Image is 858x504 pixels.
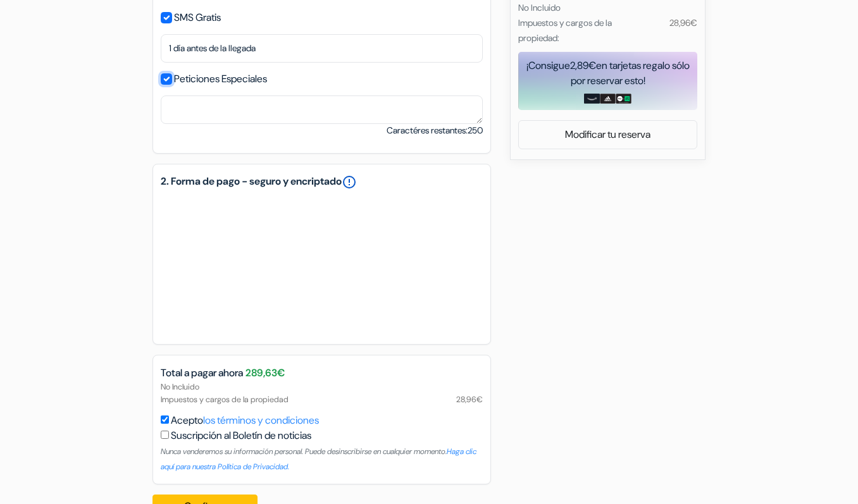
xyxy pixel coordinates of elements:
img: adidas-card.png [600,94,616,104]
iframe: Campo de entrada seguro para el pago [158,192,485,336]
span: 250 [468,125,483,136]
label: Peticiones Especiales [174,70,267,88]
span: 2,89€ [570,59,596,72]
img: uber-uber-eats-card.png [616,94,631,104]
small: 28,96€ [669,17,697,28]
small: Impuestos y cargos de la propiedad: [518,17,612,44]
label: SMS Gratis [174,9,221,27]
img: amazon-card-no-text.png [584,94,600,104]
span: 28,96€ [456,393,483,405]
small: Nunca venderemos su información personal. Puede desinscribirse en cualquier momento. [161,446,476,472]
small: Caractéres restantes: [387,124,483,137]
label: Suscripción al Boletín de noticias [171,428,311,443]
a: los términos y condiciones [203,414,319,427]
div: No Incluido Impuestos y cargos de la propiedad [153,381,490,405]
span: Total a pagar ahora [161,366,243,381]
span: 289,63€ [246,366,285,381]
a: Haga clic aquí para nuestra Política de Privacidad. [161,446,476,472]
a: Modificar tu reserva [519,123,697,147]
label: Acepto [171,413,319,428]
a: error_outline [342,175,357,190]
small: No Incluido [518,2,561,13]
div: ¡Consigue en tarjetas regalo sólo por reservar esto! [518,58,697,89]
h5: 2. Forma de pago - seguro y encriptado [161,175,483,190]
